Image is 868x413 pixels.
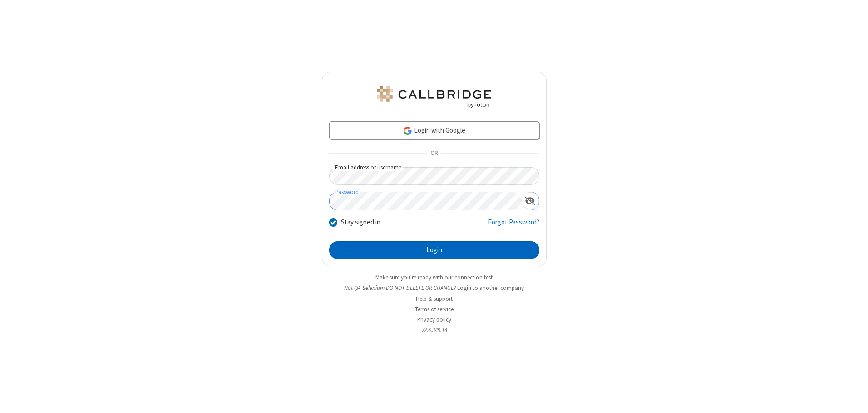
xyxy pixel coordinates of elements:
li: v2.6.349.14 [322,326,547,334]
a: Privacy policy [417,316,451,323]
span: OR [427,147,441,160]
input: Email address or username [329,167,539,185]
a: Make sure you're ready with our connection test [375,274,493,281]
label: Stay signed in [341,217,380,228]
button: Login to another company [457,284,524,292]
div: Show password [521,192,539,209]
a: Help & support [416,295,453,303]
img: QA Selenium DO NOT DELETE OR CHANGE [375,86,493,108]
img: google-icon.png [403,126,413,136]
li: Not QA Selenium DO NOT DELETE OR CHANGE? [322,284,547,292]
a: Login with Google [329,121,539,139]
a: Forgot Password? [488,217,539,234]
input: Password [330,192,521,210]
button: Login [329,241,539,259]
a: Terms of service [415,305,454,313]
